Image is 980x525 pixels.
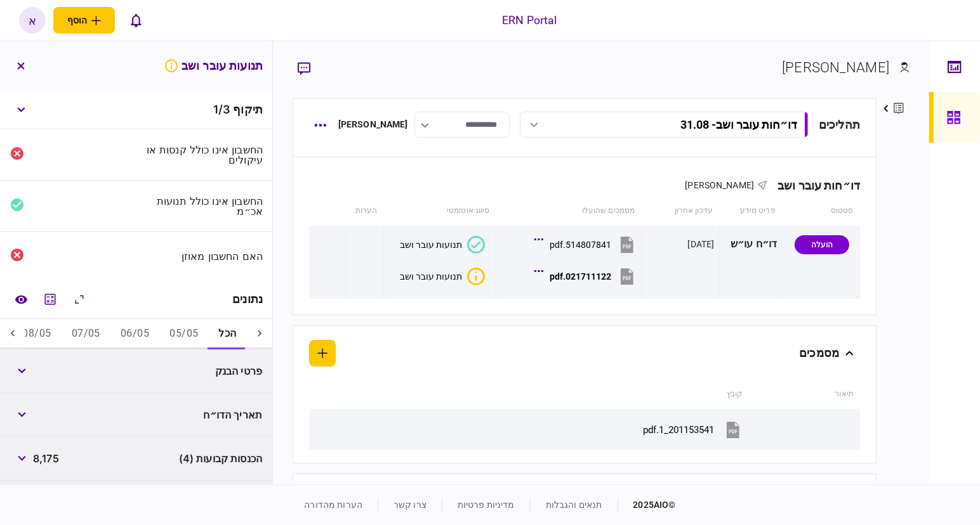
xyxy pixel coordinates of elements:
[142,196,263,216] div: החשבון אינו כולל תנועות אכ״מ
[641,197,719,226] th: עדכון אחרון
[724,230,778,259] div: דו״ח עו״ש
[68,288,91,311] button: הרחב\כווץ הכל
[782,57,889,78] div: [PERSON_NAME]
[354,380,749,409] th: קובץ
[383,197,496,226] th: סיווג אוטומטי
[550,240,611,250] div: 514807841.pdf
[232,293,263,306] div: נתונים
[164,58,263,74] h3: תנועות עובר ושב
[233,103,263,116] span: תיקוף
[400,271,462,282] div: תנועות עובר ושב
[142,410,263,420] div: תאריך הדו״ח
[643,415,743,444] button: 201153541_1.pdf
[685,180,754,190] span: [PERSON_NAME]
[719,197,782,226] th: פריט מידע
[799,340,839,366] div: מסמכים
[680,118,797,131] div: דו״חות עובר ושב - 31.08
[400,236,485,254] button: תנועות עובר ושב
[550,271,611,282] div: 021711122.pdf
[467,268,485,285] div: איכות לא מספקת
[400,240,462,250] div: תנועות עובר ושב
[62,319,110,349] button: 07/05
[345,197,383,226] th: הערות
[496,197,642,226] th: מסמכים שהועלו
[142,366,263,376] div: פרטי הבנק
[643,424,714,436] div: 201153541_1.pdf
[819,116,860,133] div: תהליכים
[546,500,602,510] a: תנאים והגבלות
[688,238,715,250] div: [DATE]
[458,500,515,510] a: מדיניות פרטיות
[749,380,860,409] th: תיאור
[53,7,115,34] button: פתח תפריט להוספת לקוח
[10,288,32,311] a: השוואה למסמך
[304,500,362,510] a: הערות מהדורה
[39,288,62,311] button: מחשבון
[33,451,59,466] span: 8,175
[338,118,408,131] div: [PERSON_NAME]
[782,197,860,226] th: סטטוס
[767,179,860,192] div: דו״חות עובר ושב
[209,319,247,349] button: הכל
[142,145,263,165] div: החשבון אינו כולל קנסות או עיקולים
[159,319,208,349] button: 05/05
[537,262,637,290] button: 021711122.pdf
[110,319,159,349] button: 06/05
[394,500,427,510] a: צרו קשר
[502,12,557,29] div: ERN Portal
[19,7,46,34] button: א
[12,319,61,349] button: 08/05
[179,451,262,466] span: הכנסות קבועות (4)
[122,7,149,34] button: פתח רשימת התראות
[618,498,676,512] div: © 2025 AIO
[520,112,809,138] button: דו״חות עובר ושב- 31.08
[213,103,230,116] span: 1 / 3
[795,235,849,254] div: הועלה
[537,230,637,259] button: 514807841.pdf
[400,268,485,285] button: איכות לא מספקתתנועות עובר ושב
[164,58,179,74] svg: איכות לא מספקת
[142,251,263,261] div: האם החשבון מאוזן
